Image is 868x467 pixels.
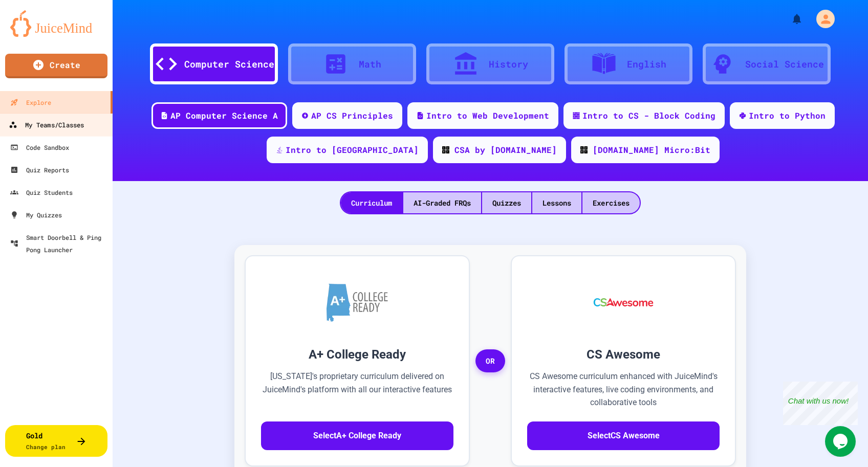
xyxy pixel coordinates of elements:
div: History [489,57,528,71]
h3: CS Awesome [527,345,720,364]
img: CODE_logo_RGB.png [442,146,449,153]
div: Lessons [532,192,581,213]
div: CSA by [DOMAIN_NAME] [454,144,557,156]
button: GoldChange plan [5,425,107,457]
div: My Notifications [772,10,806,28]
h3: A+ College Ready [261,345,453,364]
div: Intro to [GEOGRAPHIC_DATA] [286,144,419,156]
img: logo-orange.svg [10,10,102,37]
a: Create [5,54,107,78]
div: Exercises [582,192,640,213]
div: My Quizzes [10,209,62,221]
span: Change plan [26,443,66,451]
div: Explore [10,96,51,108]
iframe: chat widget [783,382,858,425]
div: Smart Doorbell & Ping Pong Launcher [10,231,108,256]
div: Computer Science [184,57,274,71]
button: SelectCS Awesome [527,421,720,450]
div: Code Sandbox [10,141,69,153]
div: Intro to Python [749,109,826,122]
div: English [627,57,666,71]
div: My Teams/Classes [9,119,84,131]
img: CODE_logo_RGB.png [580,146,588,153]
img: A+ College Ready [327,283,388,322]
div: Quizzes [482,192,531,213]
div: Quiz Reports [10,164,69,176]
div: Social Science [745,57,824,71]
div: Intro to Web Development [426,109,549,122]
iframe: chat widget [825,426,858,457]
div: My Account [806,7,837,31]
div: AI-Graded FRQs [403,192,481,213]
div: Curriculum [341,192,402,213]
p: [US_STATE]'s proprietary curriculum delivered on JuiceMind's platform with all our interactive fe... [261,370,453,409]
div: Intro to CS - Block Coding [582,109,715,122]
p: CS Awesome curriculum enhanced with JuiceMind's interactive features, live coding environments, a... [527,370,720,409]
button: SelectA+ College Ready [261,421,453,450]
div: Math [359,57,381,71]
div: Quiz Students [10,186,73,198]
span: OR [475,349,505,373]
img: CS Awesome [583,272,664,333]
div: AP CS Principles [311,109,393,122]
div: Gold [26,430,66,452]
div: AP Computer Science A [170,109,278,122]
div: [DOMAIN_NAME] Micro:Bit [593,144,710,156]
